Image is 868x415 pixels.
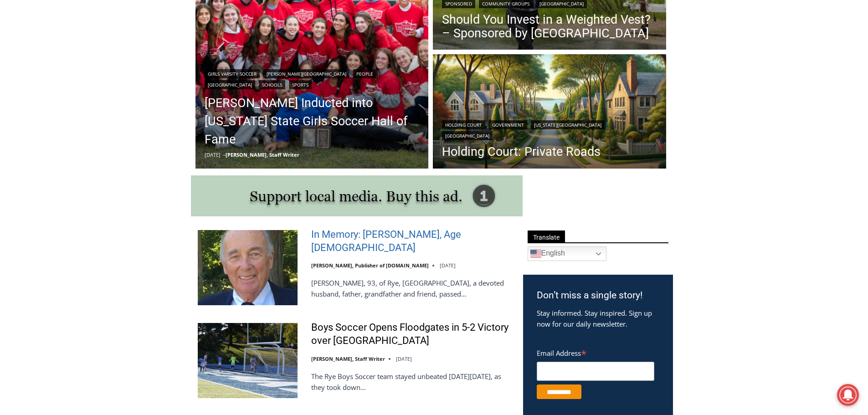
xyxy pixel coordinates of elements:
a: Schools [259,80,285,89]
img: Boys Soccer Opens Floodgates in 5-2 Victory over Westlake [198,323,298,398]
time: [DATE] [396,355,412,362]
div: Located at [STREET_ADDRESS][PERSON_NAME] [94,57,134,109]
h3: Don’t miss a single story! [537,288,659,303]
div: | | | | | [205,67,420,89]
a: Sports [289,80,312,89]
span: – [223,151,226,158]
a: [GEOGRAPHIC_DATA] [442,131,493,140]
p: The Rye Boys Soccer team stayed unbeated [DATE][DATE], as they took down… [311,371,511,393]
div: "The first chef I interviewed talked about coming to [GEOGRAPHIC_DATA] from [GEOGRAPHIC_DATA] in ... [230,0,431,88]
p: [PERSON_NAME], 93, of Rye, [GEOGRAPHIC_DATA], a devoted husband, father, grandfather and friend, ... [311,277,511,299]
a: [PERSON_NAME], Publisher of [DOMAIN_NAME] [311,262,429,269]
time: [DATE] [205,151,221,158]
a: Girls Varsity Soccer [205,69,260,78]
a: Should You Invest in a Weighted Vest? – Sponsored by [GEOGRAPHIC_DATA] [442,13,657,40]
a: [PERSON_NAME], Staff Writer [311,355,385,362]
a: Read More Holding Court: Private Roads [433,54,666,171]
time: [DATE] [440,262,456,269]
a: Government [489,120,527,129]
img: en [530,248,541,259]
label: Email Address [537,344,654,360]
a: [PERSON_NAME], Staff Writer [226,151,299,158]
a: Holding Court: Private Roads [442,145,657,159]
a: English [528,246,606,261]
a: Open Tues. - Sun. [PHONE_NUMBER] [0,92,92,113]
a: In Memory: [PERSON_NAME], Age [DEMOGRAPHIC_DATA] [311,228,511,254]
p: Stay informed. Stay inspired. Sign up now for our daily newsletter. [537,307,659,329]
a: People [353,69,376,78]
a: Intern @ [DOMAIN_NAME] [219,88,442,113]
span: Translate [528,231,565,243]
span: Open Tues. - Sun. [PHONE_NUMBER] [3,94,89,128]
div: | | | [442,118,657,140]
img: support local media, buy this ad [191,175,523,216]
img: In Memory: Richard Allen Hynson, Age 93 [198,230,298,305]
a: [US_STATE][GEOGRAPHIC_DATA] [531,120,605,129]
a: [GEOGRAPHIC_DATA] [205,80,255,89]
a: Holding Court [442,120,485,129]
img: DALLE 2025-09-08 Holding Court 2025-09-09 Private Roads [433,54,666,171]
a: [PERSON_NAME] Inducted into [US_STATE] State Girls Soccer Hall of Fame [205,94,420,149]
span: Intern @ [DOMAIN_NAME] [238,91,422,111]
a: Boys Soccer Opens Floodgates in 5-2 Victory over [GEOGRAPHIC_DATA] [311,321,511,347]
a: [PERSON_NAME][GEOGRAPHIC_DATA] [263,69,349,78]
